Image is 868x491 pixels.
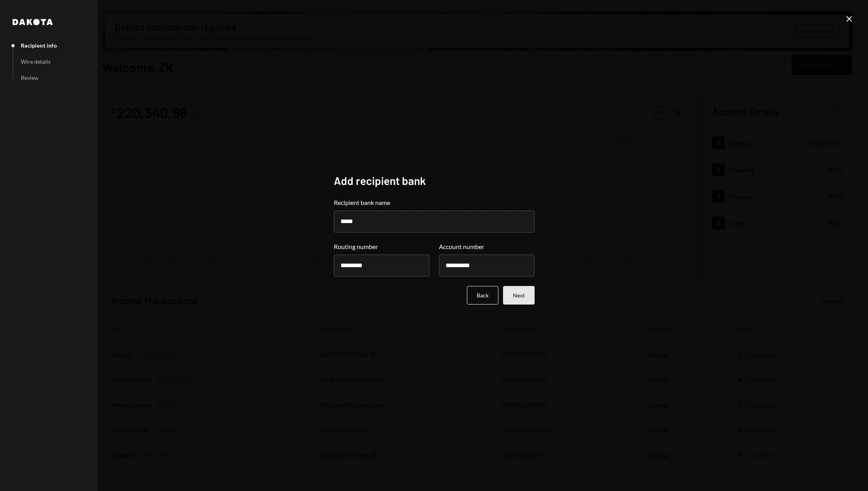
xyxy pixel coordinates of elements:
[21,58,50,65] div: Wire details
[334,198,535,207] label: Recipient bank name
[467,286,498,305] button: Back
[334,242,429,251] label: Routing number
[21,74,39,81] div: Review
[503,286,535,305] button: Next
[439,242,535,251] label: Account number
[334,173,535,188] h2: Add recipient bank
[21,42,57,49] div: Recipient info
